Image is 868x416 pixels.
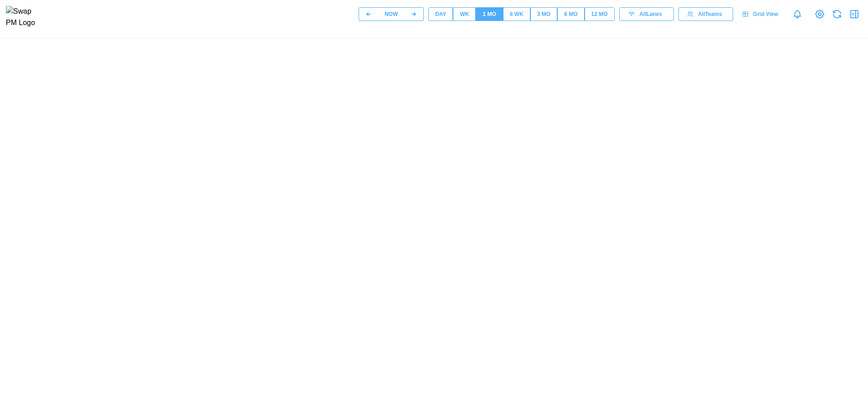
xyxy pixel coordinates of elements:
span: Grid View [753,8,778,21]
button: WK [453,7,476,21]
div: 6 MO [564,10,577,19]
a: View Project [813,8,826,21]
button: 12 MO [585,7,615,21]
div: 1 MO [483,10,496,19]
button: 3 MO [530,7,557,21]
span: All Teams [698,8,722,21]
button: AllLanes [619,7,674,21]
div: 8 WK [510,10,524,19]
img: Swap PM Logo [6,6,43,29]
div: 3 MO [537,10,550,19]
button: Open Drawer [848,8,861,21]
button: 1 MO [476,7,503,21]
div: WK [460,10,469,19]
div: DAY [435,10,446,19]
div: NOW [385,10,398,19]
button: 8 WK [503,7,530,21]
button: DAY [428,7,453,21]
button: Refresh Grid [831,8,843,21]
button: 6 MO [557,7,584,21]
button: AllTeams [678,7,733,21]
span: All Lanes [639,8,662,21]
div: 12 MO [591,10,608,19]
a: Grid View [738,7,785,21]
a: Notifications [790,6,805,22]
button: NOW [378,7,404,21]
